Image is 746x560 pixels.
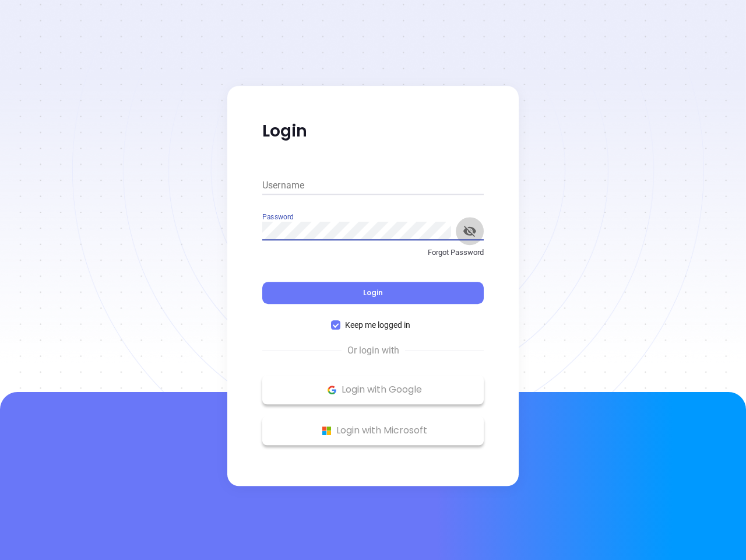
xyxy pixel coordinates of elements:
button: Microsoft Logo Login with Microsoft [262,416,484,445]
p: Login with Google [268,381,478,398]
p: Login with Microsoft [268,422,478,439]
button: toggle password visibility [456,217,484,245]
span: Keep me logged in [340,318,415,331]
span: Login [363,288,383,297]
a: Forgot Password [262,247,484,268]
button: Google Logo Login with Google [262,375,484,404]
p: Login [262,121,484,142]
label: Password [262,213,293,220]
img: Google Logo [325,383,339,397]
button: Login [262,282,484,304]
p: Forgot Password [262,247,484,258]
img: Microsoft Logo [319,423,334,438]
span: Or login with [342,344,405,358]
